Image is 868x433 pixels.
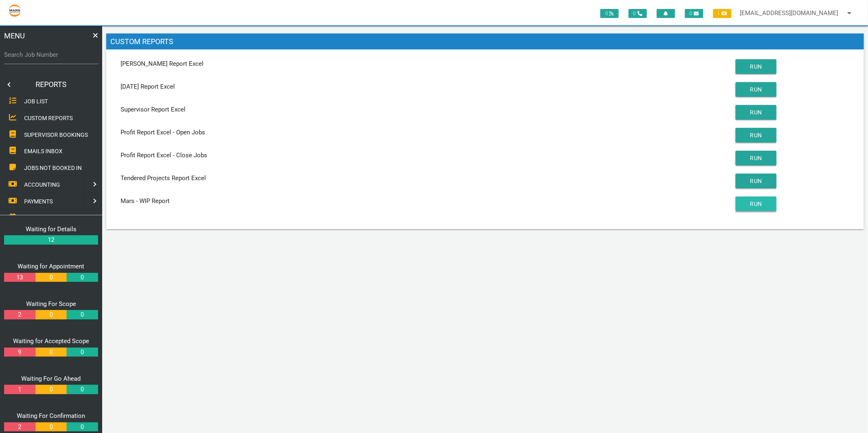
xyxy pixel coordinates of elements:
a: 0 [36,273,67,282]
a: 12 [4,235,98,245]
img: s3file [8,4,21,17]
span: 0 [600,9,619,18]
div: Profit Report Excel - Open Jobs [116,128,731,137]
a: 13 [4,273,35,282]
button: RUN [736,105,776,120]
a: 0 [36,348,67,357]
div: Mars - WIP Report [116,196,731,206]
a: 2 [4,310,35,319]
a: 0 [67,273,98,282]
a: 0 [67,385,98,394]
button: RUN [736,82,776,97]
div: Supervisor Report Excel [116,105,731,114]
a: Waiting For Go Ahead [22,375,81,382]
a: 0 [67,348,98,357]
label: Search Job Number [4,50,98,60]
button: RUN [736,174,776,188]
span: EMAILS INBOX [24,148,63,154]
span: 0 [685,9,703,18]
span: CUSTOM REPORTS [24,115,73,121]
span: PAYMENTS [24,198,53,204]
div: [DATE] Report Excel [116,82,731,92]
h1: Custom Reports [106,33,864,50]
a: Waiting For Confirmation [17,412,85,420]
a: 0 [36,422,67,432]
div: [PERSON_NAME] Report Excel [116,59,731,69]
a: 0 [67,422,98,432]
a: Waiting for Accepted Scope [13,337,89,345]
button: RUN [736,128,776,143]
button: RUN [736,151,776,165]
span: MENU [4,30,25,41]
span: VIEW SCHEDULE [24,214,67,221]
span: SUPERVISOR BOOKINGS [24,131,88,138]
span: ACCOUNTING [24,181,60,188]
a: 0 [36,385,67,394]
a: 1 [4,385,35,394]
a: 9 [4,348,35,357]
span: JOBS NOT BOOKED IN [24,165,82,171]
div: Tendered Projects Report Excel [116,174,731,183]
span: 0 [629,9,647,18]
a: Waiting For Scope [26,300,76,308]
a: 0 [36,310,67,319]
button: RUN [736,196,776,211]
a: Waiting for Details [26,225,76,233]
a: 0 [67,310,98,319]
a: 2 [4,422,35,432]
a: REPORTS [16,76,86,93]
div: Profit Report Excel - Close Jobs [116,151,731,160]
span: 1 [713,9,732,18]
a: Waiting for Appointment [18,263,85,270]
button: RUN [736,59,776,74]
span: JOB LIST [24,98,48,105]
